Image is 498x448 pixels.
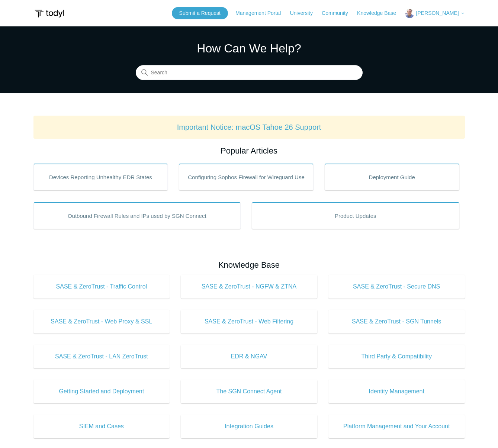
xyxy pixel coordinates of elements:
[33,164,168,190] a: Devices Reporting Unhealthy EDR States
[181,380,317,403] a: The SGN Connect Agent
[340,352,454,361] span: Third Party & Compatibility
[181,345,317,368] a: EDR & NGAV
[192,282,306,291] span: SASE & ZeroTrust - NGFW & ZTNA
[192,387,306,396] span: The SGN Connect Agent
[33,259,465,271] h2: Knowledge Base
[33,202,241,229] a: Outbound Firewall Rules and IPs used by SGN Connect
[192,422,306,431] span: Integration Guides
[181,310,317,333] a: SASE & ZeroTrust - Web Filtering
[181,275,317,299] a: SASE & ZeroTrust - NGFW & ZTNA
[33,345,170,368] a: SASE & ZeroTrust - LAN ZeroTrust
[33,310,170,333] a: SASE & ZeroTrust - Web Proxy & SSL
[328,380,465,403] a: Identity Management
[181,415,317,438] a: Integration Guides
[179,164,314,190] a: Configuring Sophos Firewall for Wireguard Use
[192,352,306,361] span: EDR & NGAV
[172,7,228,19] a: Submit a Request
[45,352,159,361] span: SASE & ZeroTrust - LAN ZeroTrust
[322,9,356,17] a: Community
[192,317,306,326] span: SASE & ZeroTrust - Web Filtering
[33,380,170,403] a: Getting Started and Deployment
[357,9,404,17] a: Knowledge Base
[290,9,320,17] a: University
[340,282,454,291] span: SASE & ZeroTrust - Secure DNS
[45,317,159,326] span: SASE & ZeroTrust - Web Proxy & SSL
[416,10,459,16] span: [PERSON_NAME]
[136,39,363,57] h1: How Can We Help?
[33,7,65,20] img: Todyl Support Center Help Center home page
[136,65,363,80] input: Search
[328,310,465,333] a: SASE & ZeroTrust - SGN Tunnels
[45,387,159,396] span: Getting Started and Deployment
[328,345,465,368] a: Third Party & Compatibility
[33,415,170,438] a: SIEM and Cases
[177,123,321,131] a: Important Notice: macOS Tahoe 26 Support
[328,415,465,438] a: Platform Management and Your Account
[340,387,454,396] span: Identity Management
[252,202,459,229] a: Product Updates
[405,9,465,18] button: [PERSON_NAME]
[45,282,159,291] span: SASE & ZeroTrust - Traffic Control
[45,422,159,431] span: SIEM and Cases
[325,164,459,190] a: Deployment Guide
[340,422,454,431] span: Platform Management and Your Account
[33,275,170,299] a: SASE & ZeroTrust - Traffic Control
[328,275,465,299] a: SASE & ZeroTrust - Secure DNS
[340,317,454,326] span: SASE & ZeroTrust - SGN Tunnels
[33,145,465,157] h2: Popular Articles
[235,9,288,17] a: Management Portal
